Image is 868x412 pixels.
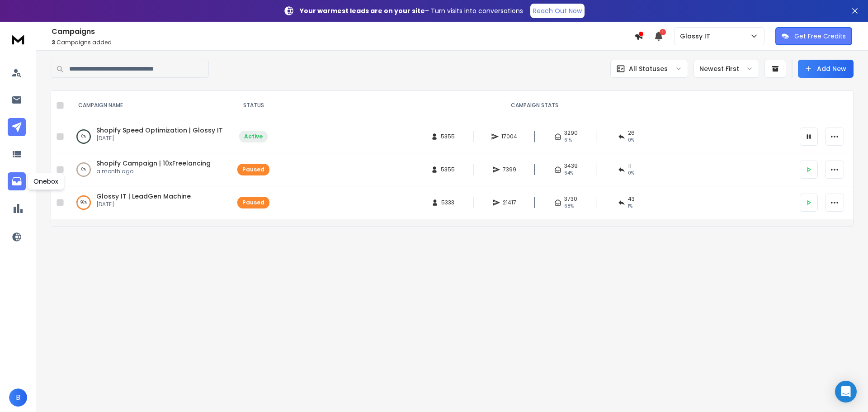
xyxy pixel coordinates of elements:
a: Shopify Speed Optimization | Glossy IT [96,126,223,135]
a: Reach Out Now [530,4,585,18]
p: Get Free Credits [794,32,846,41]
p: Glossy IT [680,32,714,41]
button: Newest First [693,60,759,78]
span: 61 % [564,137,572,144]
span: 21417 [503,199,516,206]
span: 5355 [441,166,455,173]
span: 43 [628,195,635,203]
span: 11 [628,162,632,170]
span: 3290 [564,129,578,137]
button: Get Free Credits [775,27,852,45]
p: 0 % [81,165,86,174]
button: B [9,388,27,407]
div: Paused [242,199,264,206]
span: 3730 [564,195,577,203]
span: 5355 [441,133,455,140]
span: 64 % [564,170,573,177]
p: a month ago [96,168,211,175]
span: 1 [660,29,666,35]
span: 17004 [501,133,517,140]
p: [DATE] [96,201,191,208]
h1: Campaigns [52,26,634,37]
div: Open Intercom Messenger [835,381,857,403]
span: 0 % [628,137,634,144]
p: 96 % [80,198,87,207]
p: – Turn visits into conversations [300,6,523,15]
button: Add New [798,60,854,78]
span: 7399 [503,166,516,173]
td: 96%Glossy IT | LeadGen Machine[DATE] [67,186,232,219]
td: 0%Shopify Campaign | 10xFreelancinga month ago [67,153,232,186]
div: Active [244,133,263,140]
p: [DATE] [96,135,223,142]
span: 3 [52,38,55,46]
span: 5333 [441,199,454,206]
th: STATUS [232,91,275,120]
strong: Your warmest leads are on your site [300,6,425,15]
p: 0 % [81,132,86,141]
a: Glossy IT | LeadGen Machine [96,192,191,201]
a: Shopify Campaign | 10xFreelancing [96,159,211,168]
td: 0%Shopify Speed Optimization | Glossy IT[DATE] [67,120,232,153]
span: 1 % [628,203,632,210]
p: Reach Out Now [533,6,582,15]
span: 26 [628,129,635,137]
span: 68 % [564,203,574,210]
p: Campaigns added [52,39,634,46]
span: 0 % [628,170,634,177]
img: logo [9,31,27,47]
th: CAMPAIGN NAME [67,91,232,120]
div: Onebox [28,173,64,190]
p: All Statuses [629,64,668,73]
span: 3439 [564,162,578,170]
div: Paused [242,166,264,173]
th: CAMPAIGN STATS [275,91,794,120]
